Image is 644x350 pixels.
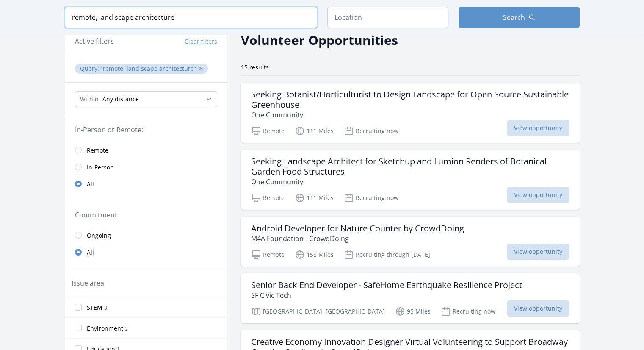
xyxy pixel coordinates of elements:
q: remote, land scape architecture [101,64,196,72]
span: 3 [104,304,107,311]
legend: Issue area [72,278,104,288]
p: Recruiting now [344,126,398,136]
p: Remote [251,193,285,203]
p: Remote [251,250,285,260]
span: Environment [87,324,123,333]
a: In-Person [65,158,227,175]
a: Seeking Botanist/Horticulturist to Design Landscape for Open Source Sustainable Greenhouse One Co... [241,83,580,143]
a: Seeking Landscape Architect for Sketchup and Lumion Renders of Botanical Garden Food Structures O... [241,150,580,210]
span: 2 [125,325,128,332]
h3: Seeking Landscape Architect for Sketchup and Lumion Renders of Botanical Garden Food Structures [251,156,569,177]
p: Recruiting now [441,306,495,317]
h3: Senior Back End Developer - SafeHome Earthquake Resilience Project [251,280,522,290]
a: Senior Back End Developer - SafeHome Earthquake Resilience Project SF Civic Tech [GEOGRAPHIC_DATA... [241,273,580,323]
span: Remote [87,146,108,155]
input: STEM 3 [75,304,82,311]
p: [GEOGRAPHIC_DATA], [GEOGRAPHIC_DATA] [251,306,385,317]
button: Search [459,7,580,28]
p: 158 Miles [295,250,334,260]
input: Keyword [65,7,317,28]
p: M4A Foundation - CrowdDoing [251,233,464,244]
input: Location [327,7,448,28]
span: View opportunity [507,244,569,260]
p: One Community [251,110,569,120]
a: Ongoing [65,227,227,244]
span: View opportunity [507,120,569,136]
a: All [65,175,227,192]
a: All [65,244,227,261]
span: All [87,248,94,257]
p: 95 Miles [395,306,431,317]
a: Remote [65,142,227,158]
p: Recruiting now [344,193,398,203]
input: Environment 2 [75,325,82,331]
legend: Commitment: [75,210,217,220]
span: 15 results [241,63,269,71]
a: Android Developer for Nature Counter by CrowdDoing M4A Foundation - CrowdDoing Remote 158 Miles R... [241,217,580,267]
button: Clear filters [185,37,217,46]
p: Recruiting through [DATE] [344,250,430,260]
legend: In-Person or Remote: [75,125,217,135]
select: Search Radius [75,91,217,107]
span: Search [503,12,525,22]
span: All [87,180,94,189]
p: One Community [251,177,569,187]
p: SF Civic Tech [251,290,522,300]
span: In-Person [87,163,114,172]
h3: Active filters [75,36,114,46]
span: View opportunity [507,187,569,203]
h3: Seeking Botanist/Horticulturist to Design Landscape for Open Source Sustainable Greenhouse [251,89,569,110]
span: Query : [80,64,101,72]
span: View opportunity [507,300,569,317]
span: STEM [87,303,102,312]
p: 111 Miles [295,193,334,203]
p: Remote [251,126,285,136]
h3: Android Developer for Nature Counter by CrowdDoing [251,223,464,233]
button: ✕ [199,64,204,73]
span: Ongoing [87,231,111,240]
p: 111 Miles [295,126,334,136]
h2: Volunteer Opportunities [241,31,398,50]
